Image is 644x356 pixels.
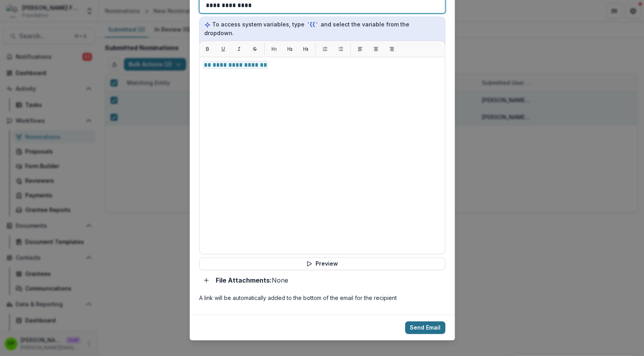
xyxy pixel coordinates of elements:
button: Align right [385,43,398,55]
button: List [319,43,331,55]
button: Align center [370,43,382,55]
button: Strikethrough [248,43,261,55]
p: A link will be automatically added to the bottom of the email for the recipient [199,294,445,302]
strong: File Attachments: [216,276,272,284]
button: List [334,43,347,55]
button: Add attachment [200,274,213,287]
button: H3 [299,43,312,55]
code: `{{` [306,21,319,29]
p: None [216,275,288,285]
button: Preview [199,257,445,270]
button: Align left [354,43,366,55]
button: H2 [284,43,296,55]
button: Italic [233,43,245,55]
button: Send Email [405,321,445,334]
button: Bold [201,43,214,55]
button: H1 [268,43,280,55]
button: Underline [217,43,230,55]
p: To access system variables, type and select the variable from the dropdown. [204,20,440,37]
